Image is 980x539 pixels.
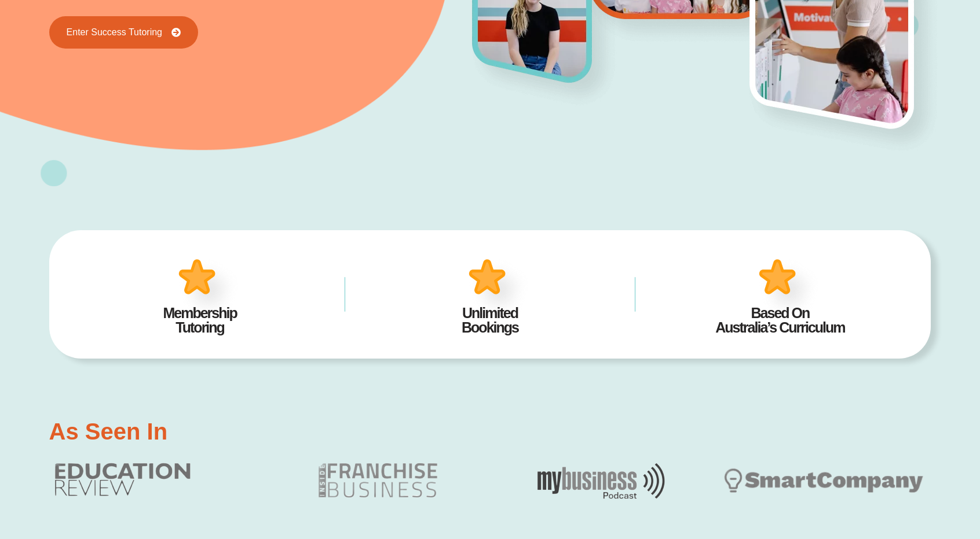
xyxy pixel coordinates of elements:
h2: Membership Tutoring [72,306,327,335]
span: Enter Success Tutoring [67,28,162,37]
h2: As Seen In [49,420,168,443]
h2: Unlimited Bookings [363,306,617,335]
h2: Based On Australia’s Curriculum [653,306,908,335]
a: Enter Success Tutoring [49,16,198,49]
iframe: Chat Widget [922,483,980,539]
